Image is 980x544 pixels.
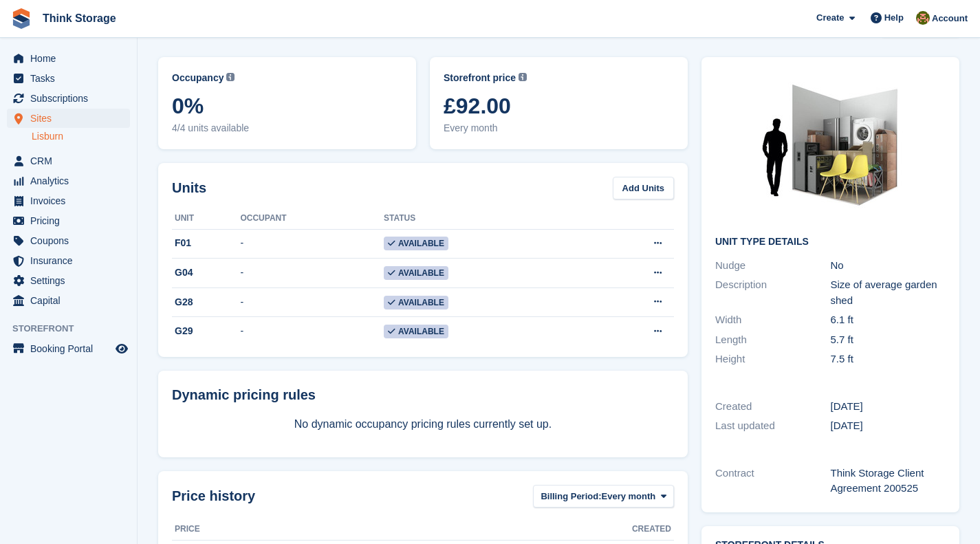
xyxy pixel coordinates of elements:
img: icon-info-grey-7440780725fd019a000dd9b08b2336e03edf1995a4989e88bcd33f0948082b44.svg [519,73,527,81]
span: 0% [172,94,402,118]
span: Billing Period: [541,490,601,503]
span: Settings [30,271,113,290]
a: menu [7,89,130,108]
a: Think Storage [37,7,122,30]
div: Height [715,351,831,367]
th: Status [384,208,585,230]
a: menu [7,271,130,290]
div: Length [715,332,831,348]
div: Last updated [715,418,831,434]
span: 4/4 units available [172,121,402,135]
td: - [240,287,384,317]
span: CRM [30,151,113,171]
th: Occupant [240,208,384,230]
div: Think Storage Client Agreement 200525 [831,466,946,497]
span: Available [384,266,448,280]
td: - [240,229,384,259]
div: G28 [172,295,240,309]
span: Storefront [12,322,137,336]
span: Sites [30,109,113,128]
div: Width [715,312,831,328]
p: No dynamic occupancy pricing rules currently set up. [172,416,674,433]
div: 5.7 ft [831,332,946,348]
img: 35-sqft-unit.jpg [728,71,934,226]
span: Analytics [30,171,113,191]
a: menu [7,251,130,270]
span: Coupons [30,231,113,250]
span: Insurance [30,251,113,270]
span: Pricing [30,211,113,230]
th: Price [172,519,246,541]
div: G04 [172,265,240,280]
a: Preview store [113,340,130,357]
a: menu [7,211,130,230]
div: Size of average garden shed [831,277,946,308]
span: Price history [172,486,255,506]
div: Nudge [715,258,831,274]
a: menu [7,151,130,171]
div: Description [715,277,831,308]
span: Created [632,523,671,535]
a: menu [7,69,130,88]
h2: Units [172,177,206,198]
span: Help [884,11,904,25]
button: Billing Period: Every month [533,485,674,508]
a: menu [7,49,130,68]
a: menu [7,109,130,128]
span: Occupancy [172,71,224,85]
a: menu [7,291,130,310]
img: stora-icon-8386f47178a22dfd0bd8f6a31ec36ba5ce8667c1dd55bd0f319d3a0aa187defe.svg [11,8,32,29]
span: Tasks [30,69,113,88]
th: Unit [172,208,240,230]
span: Every month [602,490,656,503]
div: No [831,258,946,274]
div: Created [715,399,831,415]
a: menu [7,191,130,210]
span: Available [384,237,448,250]
div: 6.1 ft [831,312,946,328]
div: Dynamic pricing rules [172,384,674,405]
span: Capital [30,291,113,310]
h2: Unit Type details [715,237,946,248]
img: icon-info-grey-7440780725fd019a000dd9b08b2336e03edf1995a4989e88bcd33f0948082b44.svg [226,73,235,81]
img: Gavin Mackie [916,11,930,25]
a: Add Units [613,177,674,199]
span: Storefront price [444,71,516,85]
span: Every month [444,121,674,135]
div: Contract [715,466,831,497]
span: Subscriptions [30,89,113,108]
td: - [240,259,384,288]
a: menu [7,231,130,250]
span: Available [384,296,448,309]
div: [DATE] [831,399,946,415]
span: Account [932,12,968,25]
div: G29 [172,324,240,338]
span: Invoices [30,191,113,210]
a: menu [7,171,130,191]
span: Available [384,325,448,338]
div: [DATE] [831,418,946,434]
div: 7.5 ft [831,351,946,367]
td: - [240,317,384,346]
span: Booking Portal [30,339,113,358]
span: Home [30,49,113,68]
span: £92.00 [444,94,674,118]
div: F01 [172,236,240,250]
a: Lisburn [32,130,130,143]
span: Create [816,11,844,25]
a: menu [7,339,130,358]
